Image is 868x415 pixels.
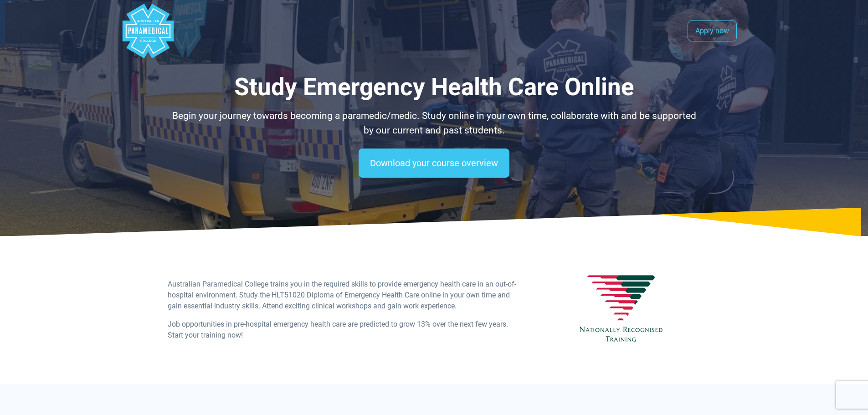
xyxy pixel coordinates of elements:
p: Job opportunities in pre-hospital emergency health care are predicted to grow 13% over the next f... [168,319,519,341]
h1: Study Emergency Health Care Online [168,73,701,102]
div: Australian Paramedical College [121,4,175,58]
a: Apply now [688,20,737,41]
a: Download your course overview [359,149,509,178]
p: Australian Paramedical College trains you in the required skills to provide emergency health care... [168,279,519,312]
p: Begin your journey towards becoming a paramedic/medic. Study online in your own time, collaborate... [168,109,701,138]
